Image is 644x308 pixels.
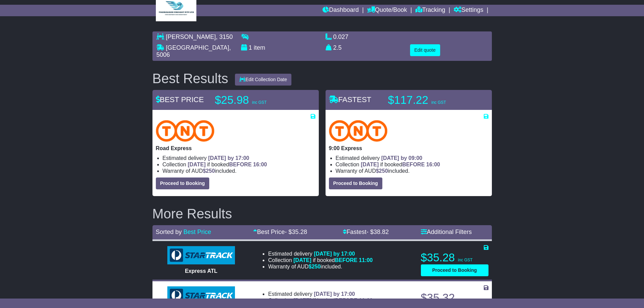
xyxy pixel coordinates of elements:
[312,264,321,269] span: 250
[367,5,407,16] a: Quote/Book
[293,298,373,303] span: if booked
[208,155,249,161] span: [DATE] by 17:00
[166,33,216,40] span: [PERSON_NAME]
[361,162,379,167] span: [DATE]
[336,155,488,161] li: Estimated delivery
[333,44,342,51] span: 2.5
[235,74,291,86] button: Edit Collection Date
[163,168,315,174] li: Warranty of AUD included.
[156,145,315,151] p: Road Express
[426,162,440,167] span: 16:00
[185,268,217,274] span: Express ATL
[336,161,488,168] li: Collection
[292,229,307,235] span: 35.28
[335,257,357,263] span: BEFORE
[293,298,311,303] span: [DATE]
[309,264,321,269] span: $
[388,93,473,107] p: $117.22
[167,246,235,264] img: StarTrack: Express ATL
[156,120,215,142] img: TNT Domestic: Road Express
[152,206,492,221] h2: More Results
[156,229,182,235] span: Sorted by
[421,229,472,235] a: Additional Filters
[410,44,440,56] button: Edit quote
[253,162,267,167] span: 16:00
[329,120,388,142] img: TNT Domestic: 9:00 Express
[203,168,215,174] span: $
[381,155,423,161] span: [DATE] by 09:00
[323,5,359,16] a: Dashboard
[188,162,206,167] span: [DATE]
[157,44,231,58] span: , 5006
[458,298,473,303] span: inc GST
[329,145,488,151] p: 9:00 Express
[268,291,373,297] li: Estimated delivery
[431,100,446,105] span: inc GST
[402,162,425,167] span: BEFORE
[366,229,389,235] span: - $
[163,155,315,161] li: Estimated delivery
[215,93,300,107] p: $25.98
[329,177,382,189] button: Proceed to Booking
[333,33,349,40] span: 0.027
[249,44,252,51] span: 1
[421,264,488,276] button: Proceed to Booking
[454,5,483,16] a: Settings
[216,33,233,40] span: , 3150
[314,291,355,297] span: [DATE] by 17:00
[379,168,388,174] span: 250
[359,298,373,303] span: 11:00
[268,263,373,270] li: Warranty of AUD included.
[359,257,373,263] span: 11:00
[184,229,211,235] a: Best Price
[206,168,215,174] span: 250
[376,168,388,174] span: $
[343,229,389,235] a: Fastest- $38.82
[329,95,372,104] span: FASTEST
[415,5,445,16] a: Tracking
[252,100,267,105] span: inc GST
[335,298,357,303] span: BEFORE
[163,161,315,168] li: Collection
[268,251,373,257] li: Estimated delivery
[293,257,311,263] span: [DATE]
[336,168,488,174] li: Warranty of AUD included.
[156,177,209,189] button: Proceed to Booking
[268,257,373,263] li: Collection
[253,229,307,235] a: Best Price- $35.28
[361,162,440,167] span: if booked
[254,44,265,51] span: item
[166,44,229,51] span: [GEOGRAPHIC_DATA]
[421,291,488,305] p: $35.32
[188,162,267,167] span: if booked
[285,229,307,235] span: - $
[156,95,204,104] span: BEST PRICE
[421,251,488,264] p: $35.28
[268,297,373,304] li: Collection
[149,71,232,86] div: Best Results
[458,258,473,262] span: inc GST
[167,286,235,305] img: StarTrack: Express
[229,162,252,167] span: BEFORE
[293,257,373,263] span: if booked
[314,251,355,257] span: [DATE] by 17:00
[374,229,389,235] span: 38.82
